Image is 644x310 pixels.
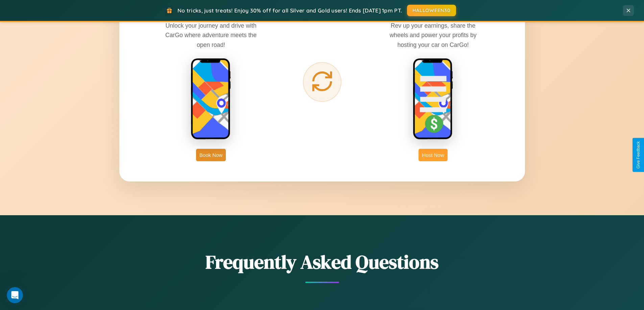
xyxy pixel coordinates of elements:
[413,58,453,140] img: host phone
[7,287,23,303] iframe: Intercom live chat
[419,149,447,161] button: Host Now
[382,21,484,49] p: Rev up your earnings, share the wheels and power your profits by hosting your car on CarGo!
[196,149,226,161] button: Book Now
[119,249,525,275] h2: Frequently Asked Questions
[191,58,231,140] img: rent phone
[407,5,456,16] button: HALLOWEEN30
[160,21,262,49] p: Unlock your journey and drive with CarGo where adventure meets the open road!
[636,141,641,169] div: Give Feedback
[177,7,402,14] span: No tricks, just treats! Enjoy 30% off for all Silver and Gold users! Ends [DATE] 1pm PT.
